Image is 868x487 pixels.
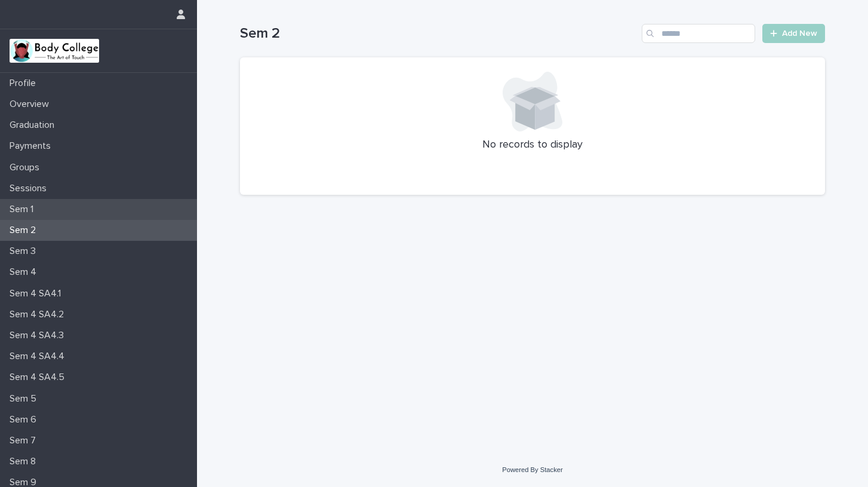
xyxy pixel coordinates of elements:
[5,309,73,320] p: Sem 4 SA4.2
[5,140,60,152] p: Payments
[5,351,74,362] p: Sem 4 SA4.4
[5,204,43,215] p: Sem 1
[5,372,74,383] p: Sem 4 SA4.5
[5,162,49,173] p: Groups
[642,24,755,43] input: Search
[5,246,45,257] p: Sem 3
[5,456,45,467] p: Sem 8
[5,183,56,194] p: Sessions
[5,99,59,110] p: Overview
[5,435,45,446] p: Sem 7
[5,120,64,131] p: Graduation
[240,25,637,42] h1: Sem 2
[5,78,45,89] p: Profile
[5,225,45,236] p: Sem 2
[5,330,73,341] p: Sem 4 SA4.3
[5,288,70,299] p: Sem 4 SA4.1
[5,267,46,278] p: Sem 4
[5,393,46,405] p: Sem 5
[10,39,99,63] img: xvtzy2PTuGgGH0xbwGb2
[782,29,817,38] span: Add New
[502,466,562,473] a: Powered By Stacker
[762,24,825,43] a: Add New
[5,414,46,425] p: Sem 6
[254,139,811,152] p: No records to display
